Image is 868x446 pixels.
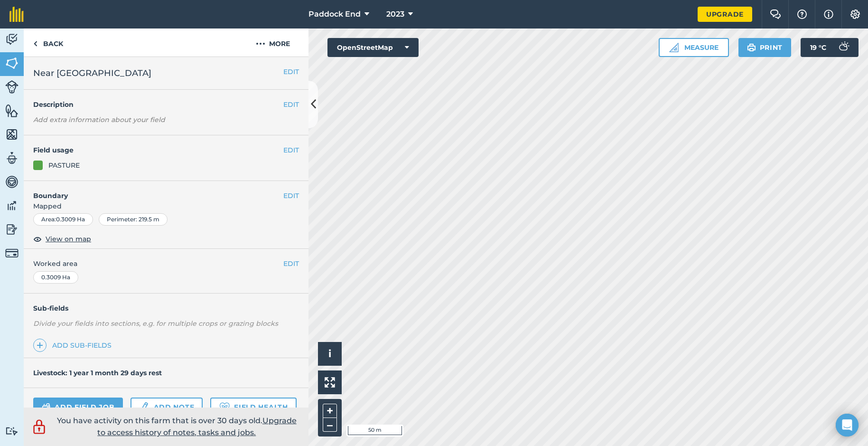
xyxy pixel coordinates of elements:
button: + [323,404,337,418]
h4: Field usage [33,145,283,155]
img: svg+xml;base64,PHN2ZyB4bWxucz0iaHR0cDovL3d3dy53My5vcmcvMjAwMC9zdmciIHdpZHRoPSIxNyIgaGVpZ2h0PSIxNy... [824,9,833,20]
button: View on map [33,233,91,245]
img: A question mark icon [796,9,808,19]
img: svg+xml;base64,PHN2ZyB4bWxucz0iaHR0cDovL3d3dy53My5vcmcvMjAwMC9zdmciIHdpZHRoPSIxOCIgaGVpZ2h0PSIyNC... [33,233,42,245]
img: A cog icon [849,9,861,19]
img: svg+xml;base64,PD94bWwgdmVyc2lvbj0iMS4wIiBlbmNvZGluZz0idXRmLTgiPz4KPCEtLSBHZW5lcmF0b3I6IEFkb2JlIE... [139,401,149,413]
img: Four arrows, one pointing top left, one top right, one bottom right and the last bottom left [325,377,335,388]
a: Add note [131,398,203,417]
h4: Boundary [24,181,283,201]
img: svg+xml;base64,PHN2ZyB4bWxucz0iaHR0cDovL3d3dy53My5vcmcvMjAwMC9zdmciIHdpZHRoPSI1NiIgaGVpZ2h0PSI2MC... [5,56,19,70]
span: Paddock End [308,9,361,20]
a: Field Health [210,398,296,417]
img: svg+xml;base64,PD94bWwgdmVyc2lvbj0iMS4wIiBlbmNvZGluZz0idXRmLTgiPz4KPCEtLSBHZW5lcmF0b3I6IEFkb2JlIE... [5,80,19,94]
div: 0.3009 Ha [33,271,78,284]
img: svg+xml;base64,PHN2ZyB4bWxucz0iaHR0cDovL3d3dy53My5vcmcvMjAwMC9zdmciIHdpZHRoPSIxOSIgaGVpZ2h0PSIyNC... [747,42,756,53]
span: Worked area [33,258,299,269]
img: Two speech bubbles overlapping with the left bubble in the forefront [770,9,781,19]
img: svg+xml;base64,PHN2ZyB4bWxucz0iaHR0cDovL3d3dy53My5vcmcvMjAwMC9zdmciIHdpZHRoPSIyMCIgaGVpZ2h0PSIyNC... [256,38,265,49]
span: 2023 [386,9,404,20]
img: fieldmargin Logo [9,7,24,22]
p: You have activity on this farm that is over 30 days old. [52,415,301,439]
img: svg+xml;base64,PD94bWwgdmVyc2lvbj0iMS4wIiBlbmNvZGluZz0idXRmLTgiPz4KPCEtLSBHZW5lcmF0b3I6IEFkb2JlIE... [5,427,19,436]
div: Perimeter : 219.5 m [99,213,168,226]
span: View on map [46,234,91,244]
img: svg+xml;base64,PHN2ZyB4bWxucz0iaHR0cDovL3d3dy53My5vcmcvMjAwMC9zdmciIHdpZHRoPSI1NiIgaGVpZ2h0PSI2MC... [5,104,19,118]
img: svg+xml;base64,PD94bWwgdmVyc2lvbj0iMS4wIiBlbmNvZGluZz0idXRmLTgiPz4KPCEtLSBHZW5lcmF0b3I6IEFkb2JlIE... [5,151,19,165]
h4: Livestock: 1 year 1 month 29 days rest [33,369,162,377]
span: 19 ° C [810,38,826,57]
em: Divide your fields into sections, e.g. for multiple crops or grazing blocks [33,319,278,328]
button: EDIT [283,99,299,110]
img: svg+xml;base64,PD94bWwgdmVyc2lvbj0iMS4wIiBlbmNvZGluZz0idXRmLTgiPz4KPCEtLSBHZW5lcmF0b3I6IEFkb2JlIE... [5,32,19,47]
button: EDIT [283,258,299,269]
div: Area : 0.3009 Ha [33,213,93,226]
a: Upgrade [698,7,752,22]
img: svg+xml;base64,PD94bWwgdmVyc2lvbj0iMS4wIiBlbmNvZGluZz0idXRmLTgiPz4KPCEtLSBHZW5lcmF0b3I6IEFkb2JlIE... [834,38,853,57]
button: – [323,418,337,432]
button: More [237,28,308,57]
img: svg+xml;base64,PD94bWwgdmVyc2lvbj0iMS4wIiBlbmNvZGluZz0idXRmLTgiPz4KPCEtLSBHZW5lcmF0b3I6IEFkb2JlIE... [5,247,19,260]
div: Open Intercom Messenger [836,414,859,437]
span: Mapped [24,201,308,211]
button: EDIT [283,145,299,155]
img: svg+xml;base64,PD94bWwgdmVyc2lvbj0iMS4wIiBlbmNvZGluZz0idXRmLTgiPz4KPCEtLSBHZW5lcmF0b3I6IEFkb2JlIE... [31,418,47,436]
span: i [328,348,331,360]
button: OpenStreetMap [327,38,419,57]
span: Near [GEOGRAPHIC_DATA] [33,66,151,80]
h4: Sub-fields [24,303,308,313]
a: Add field job [33,398,123,417]
h4: Description [33,99,299,110]
button: Measure [659,38,729,57]
img: svg+xml;base64,PHN2ZyB4bWxucz0iaHR0cDovL3d3dy53My5vcmcvMjAwMC9zdmciIHdpZHRoPSI5IiBoZWlnaHQ9IjI0Ii... [33,38,37,49]
button: 19 °C [801,38,859,57]
button: EDIT [283,66,299,77]
button: Print [738,38,792,57]
img: svg+xml;base64,PHN2ZyB4bWxucz0iaHR0cDovL3d3dy53My5vcmcvMjAwMC9zdmciIHdpZHRoPSIxNCIgaGVpZ2h0PSIyNC... [37,340,43,351]
div: PASTURE [48,160,80,171]
img: Ruler icon [669,43,679,52]
img: svg+xml;base64,PD94bWwgdmVyc2lvbj0iMS4wIiBlbmNvZGluZz0idXRmLTgiPz4KPCEtLSBHZW5lcmF0b3I6IEFkb2JlIE... [5,175,19,189]
img: svg+xml;base64,PD94bWwgdmVyc2lvbj0iMS4wIiBlbmNvZGluZz0idXRmLTgiPz4KPCEtLSBHZW5lcmF0b3I6IEFkb2JlIE... [42,401,51,413]
img: svg+xml;base64,PD94bWwgdmVyc2lvbj0iMS4wIiBlbmNvZGluZz0idXRmLTgiPz4KPCEtLSBHZW5lcmF0b3I6IEFkb2JlIE... [5,199,19,213]
em: Add extra information about your field [33,115,165,124]
img: svg+xml;base64,PD94bWwgdmVyc2lvbj0iMS4wIiBlbmNvZGluZz0idXRmLTgiPz4KPCEtLSBHZW5lcmF0b3I6IEFkb2JlIE... [5,222,19,237]
img: svg+xml;base64,PHN2ZyB4bWxucz0iaHR0cDovL3d3dy53My5vcmcvMjAwMC9zdmciIHdpZHRoPSI1NiIgaGVpZ2h0PSI2MC... [5,127,19,142]
button: EDIT [283,190,299,201]
a: Add sub-fields [33,339,115,352]
a: Back [24,28,73,57]
button: i [318,342,342,366]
